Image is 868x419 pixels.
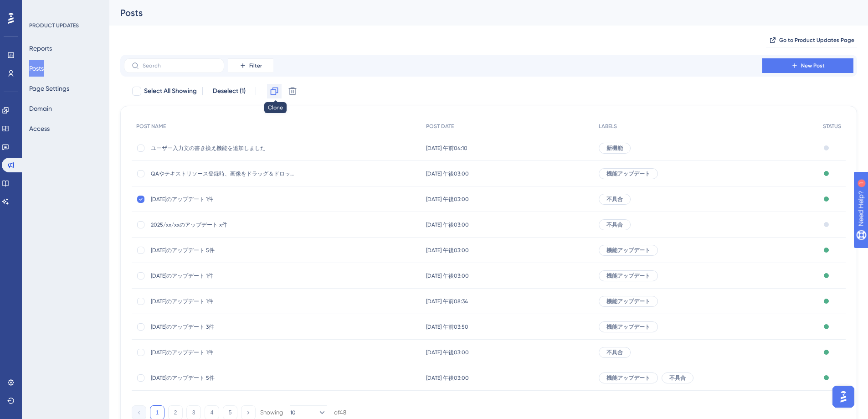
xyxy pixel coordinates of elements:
button: New Post [762,58,853,73]
span: 不具合 [606,349,623,356]
span: ユーザー入力文の書き換え機能を追加しました [151,145,297,152]
span: 機能アップデート [606,170,650,177]
span: Need Help? [21,2,57,13]
span: [DATE] 午後03:00 [426,247,469,254]
span: [DATE] 午後03:00 [426,349,469,356]
button: Filter [228,58,273,73]
span: [DATE]のアップデート 1件 [151,196,297,203]
button: Deselect (1) [208,83,250,99]
button: Access [29,120,50,137]
span: [DATE]のアップデート 3件 [151,323,297,331]
span: STATUS [823,123,841,130]
span: LABELS [599,123,617,130]
span: [DATE] 午前08:34 [426,298,468,305]
span: 新機能 [606,145,623,152]
div: Posts [120,6,834,19]
span: POST DATE [426,123,454,130]
span: [DATE] 午後03:00 [426,196,469,203]
button: Posts [29,60,44,77]
span: [DATE] 午後03:00 [426,272,469,279]
span: 機能アップデート [606,298,650,305]
span: Go to Product Updates Page [779,36,854,44]
div: 1 [63,5,66,12]
span: QAやテキストリソース登録時、画像をドラッグ＆ドロップで追加できるようになりました [151,170,297,177]
span: [DATE]のアップデート 5件 [151,247,297,254]
button: Domain [29,100,52,117]
span: [DATE] 午前04:10 [426,145,467,152]
span: 機能アップデート [606,247,650,254]
span: [DATE] 午後03:00 [426,221,469,228]
input: Search [143,62,216,69]
span: [DATE] 午後03:00 [426,374,469,382]
span: POST NAME [136,123,166,130]
iframe: UserGuiding AI Assistant Launcher [830,383,857,410]
span: [DATE]のアップデート 1件 [151,298,297,305]
button: Page Settings [29,80,69,97]
span: [DATE]のアップデート 5件 [151,374,297,382]
span: [DATE]のアップデート 1件 [151,349,297,356]
span: 2025/xx/xxのアップデート x件 [151,221,297,228]
span: 不具合 [606,196,623,203]
span: 機能アップデート [606,374,650,382]
span: Filter [249,62,262,69]
span: Deselect (1) [213,86,246,97]
div: of 48 [334,409,346,417]
span: 10 [290,409,296,416]
span: 不具合 [669,374,686,382]
div: Showing [260,409,283,417]
span: 機能アップデート [606,323,650,331]
span: [DATE] 午後03:00 [426,170,469,177]
span: 機能アップデート [606,272,650,279]
div: PRODUCT UPDATES [29,22,79,29]
span: [DATE] 午前03:50 [426,323,468,331]
button: Go to Product Updates Page [766,33,857,47]
span: New Post [801,62,825,69]
button: Reports [29,40,52,57]
span: [DATE]のアップデート 1件 [151,272,297,279]
span: 不具合 [606,221,623,228]
span: Select All Showing [144,86,197,97]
